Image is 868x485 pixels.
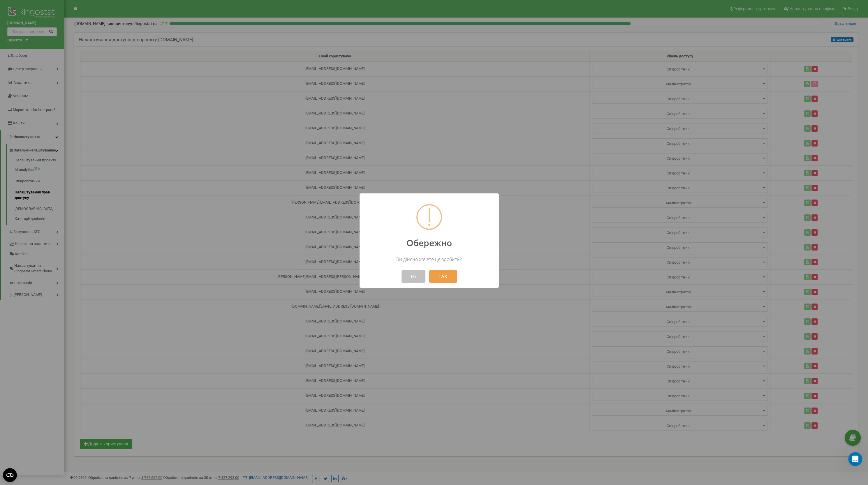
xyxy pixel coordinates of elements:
[365,237,494,249] h2: Обережно
[3,468,17,482] button: Open CMP widget
[429,270,457,283] button: ТАК
[365,256,494,262] p: Ви дійсно хочете це зробити?
[848,452,862,466] iframe: Intercom live chat
[402,270,425,283] button: Ні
